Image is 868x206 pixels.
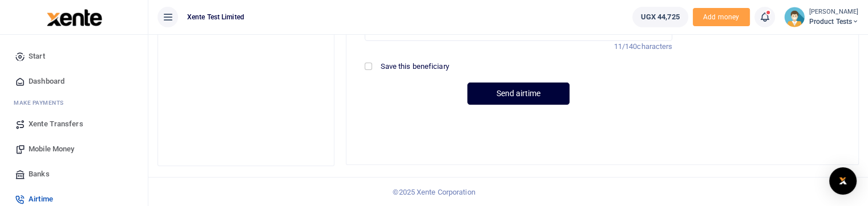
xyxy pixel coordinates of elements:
[628,7,693,27] li: Wallet ballance
[9,44,139,69] a: Start
[29,51,45,62] span: Start
[784,7,859,27] a: profile-user [PERSON_NAME] Product Tests
[381,61,449,72] label: Save this beneficiary
[29,168,50,180] span: Banks
[9,112,139,137] a: Xente Transfers
[29,193,53,205] span: Airtime
[183,12,249,22] span: Xente Test Limited
[46,13,102,21] a: logo-small logo-large logo-large
[693,8,750,27] span: Add money
[29,76,64,87] span: Dashboard
[614,42,637,51] span: 11/140
[829,167,857,195] div: Open Intercom Messenger
[9,94,139,112] li: M
[9,137,139,162] a: Mobile Money
[632,7,688,27] a: UGX 44,725
[19,100,64,106] span: ake Payments
[809,7,859,17] small: [PERSON_NAME]
[9,162,139,187] a: Banks
[467,83,570,105] button: Send airtime
[637,42,672,51] span: characters
[9,69,139,94] a: Dashboard
[693,12,750,20] a: Add money
[29,118,83,130] span: Xente Transfers
[47,9,102,26] img: logo-large
[784,7,805,27] img: profile-user
[641,11,680,23] span: UGX 44,725
[809,17,859,27] span: Product Tests
[693,8,750,27] li: Toup your wallet
[29,143,74,155] span: Mobile Money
